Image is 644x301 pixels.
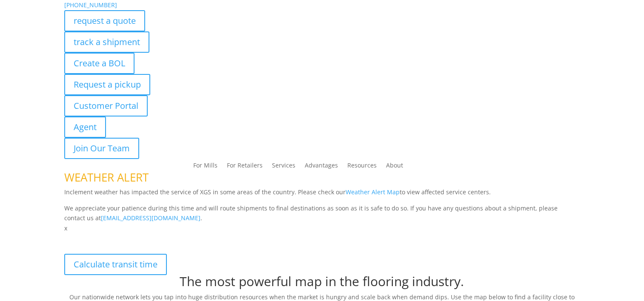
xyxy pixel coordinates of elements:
[64,1,117,9] a: [PHONE_NUMBER]
[64,10,145,31] a: request a quote
[64,74,150,95] a: Request a pickup
[193,162,218,172] a: For Mills
[64,233,579,254] p: XGS Distribution Network
[227,162,263,172] a: For Retailers
[64,223,579,233] p: x
[64,95,148,116] a: Customer Portal
[386,162,403,172] a: About
[64,138,139,159] a: Join Our Team
[347,162,377,172] a: Resources
[64,170,149,185] span: WEATHER ALERT
[101,214,200,222] a: [EMAIL_ADDRESS][DOMAIN_NAME]
[64,116,106,138] a: Agent
[64,187,579,203] p: Inclement weather has impacted the service of XGS in some areas of the country. Please check our ...
[64,275,579,292] h1: The most powerful map in the flooring industry.
[64,53,135,74] a: Create a BOL
[272,162,295,172] a: Services
[64,254,167,275] a: Calculate transit time
[64,31,149,53] a: track a shipment
[64,203,579,224] p: We appreciate your patience during this time and will route shipments to final destinations as so...
[346,188,400,196] a: Weather Alert Map
[305,162,338,172] a: Advantages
